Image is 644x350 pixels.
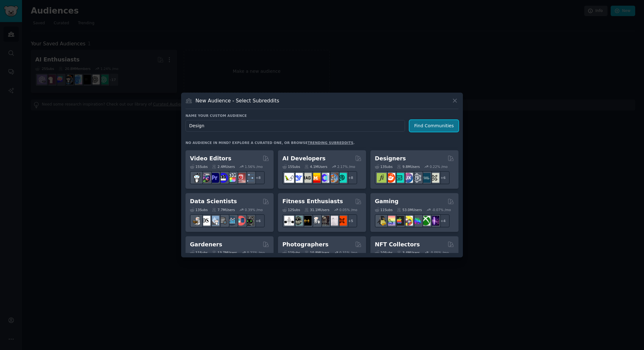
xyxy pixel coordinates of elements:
[337,164,355,169] div: 2.17 % /mo
[282,155,325,163] h2: AI Developers
[282,250,300,255] div: 11 Sub s
[218,216,228,226] img: dataengineering
[436,214,450,227] div: + 4
[282,241,329,249] h2: Photographers
[397,250,420,255] div: 3.4M Users
[375,155,406,163] h2: Designers
[430,164,448,169] div: 0.22 % /mo
[375,198,398,205] h2: Gaming
[201,173,210,183] img: editors
[304,250,329,255] div: 10.8M Users
[339,208,357,212] div: 0.05 % /mo
[311,216,320,226] img: weightroom
[397,164,420,169] div: 9.8M Users
[284,173,294,183] img: LangChain
[397,208,422,212] div: 53.0M Users
[302,173,312,183] img: Rag
[328,173,338,183] img: llmops
[293,173,303,183] img: DeepSeek
[192,216,202,226] img: MachineLearning
[282,164,300,169] div: 15 Sub s
[302,216,312,226] img: workout
[192,173,202,183] img: gopro
[304,208,329,212] div: 31.1M Users
[293,216,303,226] img: GymMotivation
[190,241,222,249] h2: Gardeners
[247,250,265,255] div: 0.21 % /mo
[196,97,279,104] h3: New Audience - Select Subreddits
[375,164,392,169] div: 13 Sub s
[432,208,451,212] div: -0.07 % /mo
[430,173,439,183] img: UX_Design
[304,164,327,169] div: 4.1M Users
[190,208,208,212] div: 13 Sub s
[209,216,219,226] img: statistics
[436,171,450,184] div: + 6
[186,120,405,132] input: Pick a short name, like "Digital Marketers" or "Movie-Goers"
[412,216,422,226] img: gamers
[186,113,458,118] h3: Name your custom audience
[375,208,392,212] div: 11 Sub s
[245,164,263,169] div: 1.56 % /mo
[252,171,265,184] div: + 8
[328,216,338,226] img: physicaltherapy
[236,216,246,226] img: datasets
[227,173,237,183] img: finalcutpro
[245,216,254,226] img: data
[403,216,413,226] img: GamerPals
[344,171,357,184] div: + 8
[308,141,353,145] a: trending subreddits
[377,173,386,183] img: typography
[403,173,413,183] img: UXDesign
[282,198,343,205] h2: Fitness Enthusiasts
[386,216,395,226] img: CozyGamers
[430,250,449,255] div: -0.05 % /mo
[319,173,329,183] img: OpenSourceAI
[394,173,404,183] img: UI_Design
[212,208,235,212] div: 7.7M Users
[284,216,294,226] img: GYM
[319,216,329,226] img: fitness30plus
[375,250,392,255] div: 10 Sub s
[339,250,357,255] div: 0.31 % /mo
[227,216,237,226] img: analytics
[212,250,237,255] div: 13.7M Users
[190,250,208,255] div: 11 Sub s
[245,173,254,183] img: postproduction
[430,216,439,226] img: TwitchStreaming
[337,216,347,226] img: personaltraining
[201,216,210,226] img: datascience
[421,173,430,183] img: learndesign
[190,155,231,163] h2: Video Editors
[375,241,420,249] h2: NFT Collectors
[236,173,246,183] img: Youtubevideo
[252,214,265,227] div: + 6
[212,164,235,169] div: 2.4M Users
[311,173,320,183] img: MistralAI
[394,216,404,226] img: macgaming
[337,173,347,183] img: AIDevelopersSociety
[186,141,355,145] div: No audience in mind? Explore a curated one, or browse .
[409,120,458,132] button: Find Communities
[386,173,395,183] img: logodesign
[412,173,422,183] img: userexperience
[218,173,228,183] img: VideoEditors
[344,214,357,227] div: + 5
[377,216,386,226] img: linux_gaming
[190,164,208,169] div: 15 Sub s
[190,198,237,205] h2: Data Scientists
[209,173,219,183] img: premiere
[282,208,300,212] div: 12 Sub s
[421,216,430,226] img: XboxGamers
[245,208,263,212] div: 0.39 % /mo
